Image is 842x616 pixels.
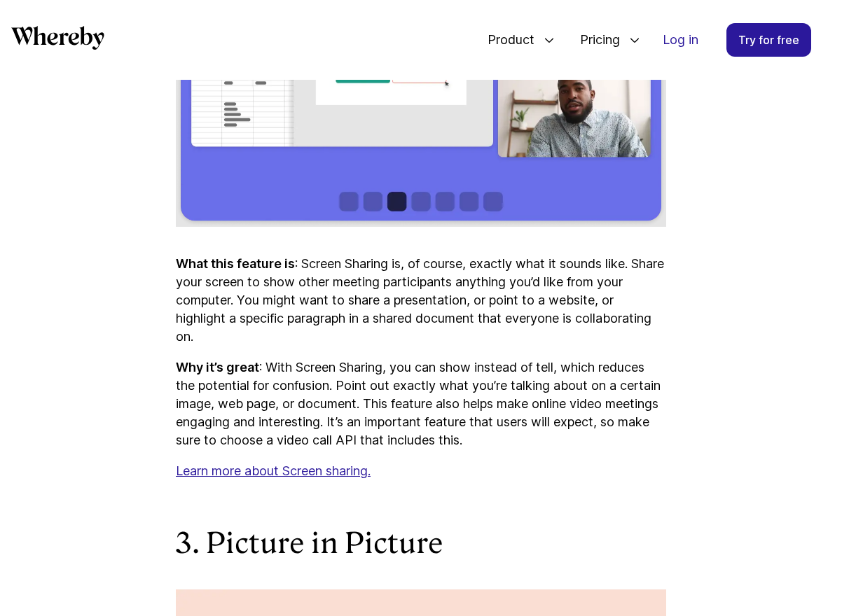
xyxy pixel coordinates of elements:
a: Log in [651,24,710,56]
p: : Screen Sharing is, of course, exactly what it sounds like. Share your screen to show other meet... [176,255,666,346]
a: Learn more about Screen sharing. [176,463,371,478]
span: Pricing [566,17,623,63]
h2: 3. Picture in Picture [176,525,666,561]
span: Product [474,17,538,63]
svg: Whereby [11,26,104,50]
strong: What this feature is [176,256,295,271]
a: Whereby [11,26,104,55]
strong: Why it’s great [176,360,259,374]
p: : With Screen Sharing, you can show instead of tell, which reduces the potential for confusion. P... [176,358,666,449]
a: Try for free [726,23,811,57]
